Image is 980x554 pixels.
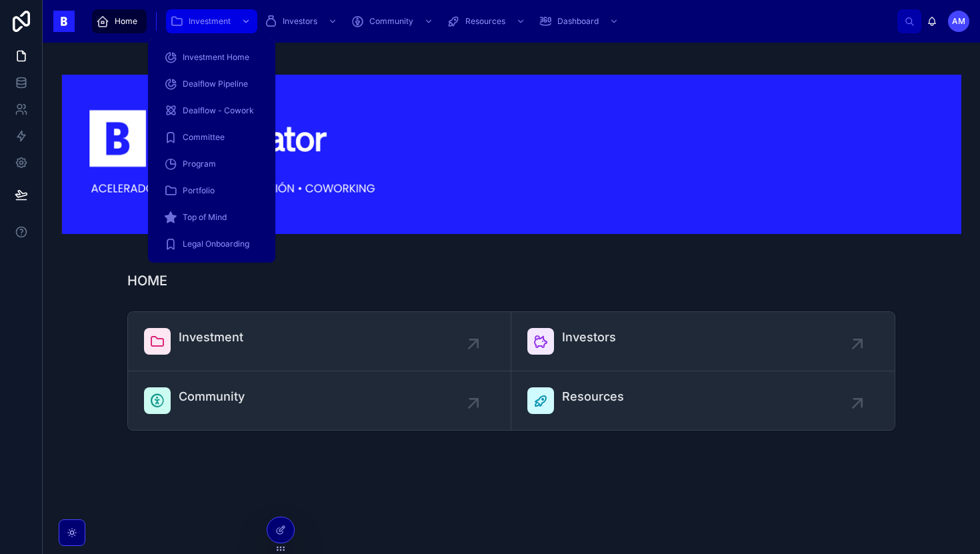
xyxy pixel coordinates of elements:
[156,72,267,96] a: Dealflow Pipeline
[156,232,267,256] a: Legal Onboarding
[85,7,897,36] div: scrollable content
[511,371,895,430] a: Resources
[283,16,317,27] span: Investors
[183,105,254,116] span: Dealflow - Cowork
[92,9,147,33] a: Home
[115,16,137,27] span: Home
[189,16,231,27] span: Investment
[183,132,225,143] span: Committee
[369,16,413,27] span: Community
[562,387,624,406] span: Resources
[465,16,505,27] span: Resources
[53,11,75,32] img: App logo
[179,387,245,406] span: Community
[183,52,249,63] span: Investment Home
[511,312,895,371] a: Investors
[156,45,267,69] a: Investment Home
[260,9,344,33] a: Investors
[156,99,267,123] a: Dealflow - Cowork
[183,79,248,89] span: Dealflow Pipeline
[183,185,215,196] span: Portfolio
[557,16,599,27] span: Dashboard
[128,312,511,371] a: Investment
[443,9,532,33] a: Resources
[562,328,616,347] span: Investors
[183,159,216,169] span: Program
[128,371,511,430] a: Community
[127,271,167,290] h1: HOME
[156,152,267,176] a: Program
[156,125,267,149] a: Committee
[179,328,243,347] span: Investment
[166,9,257,33] a: Investment
[183,212,227,223] span: Top of Mind
[347,9,440,33] a: Community
[156,179,267,203] a: Portfolio
[535,9,625,33] a: Dashboard
[952,16,965,27] span: AM
[61,75,961,234] img: 18445-Captura-de-Pantalla-2024-03-07-a-las-17.49.44.png
[183,239,249,249] span: Legal Onboarding
[156,205,267,229] a: Top of Mind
